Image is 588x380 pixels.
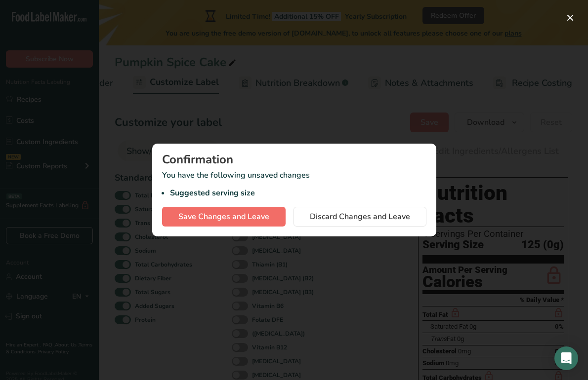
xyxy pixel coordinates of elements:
span: Save Changes and Leave [178,211,269,223]
li: Suggested serving size [170,187,426,199]
button: Save Changes and Leave [162,207,286,227]
p: You have the following unsaved changes [162,169,426,199]
div: Confirmation [162,153,426,165]
span: Discard Changes and Leave [310,211,410,223]
div: Open Intercom Messenger [554,346,578,370]
button: Discard Changes and Leave [294,207,426,227]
